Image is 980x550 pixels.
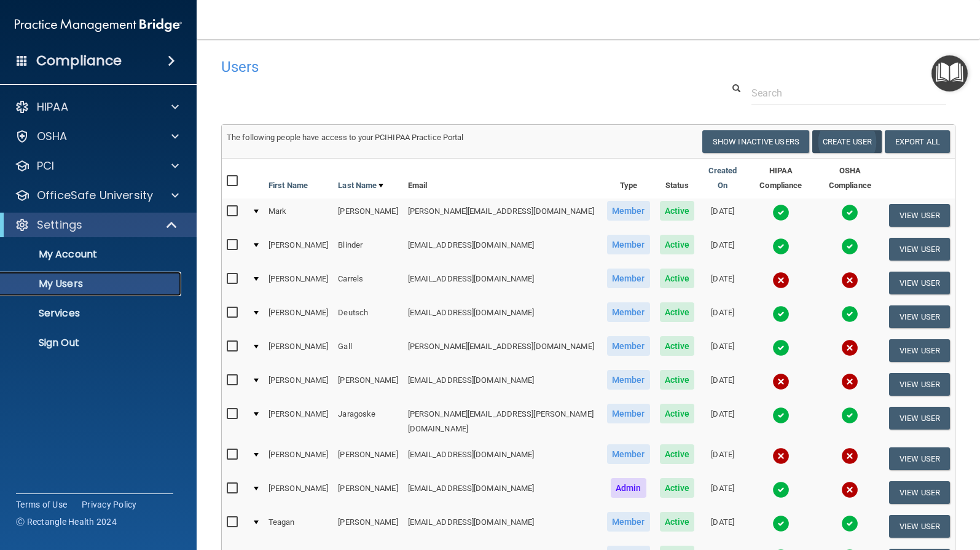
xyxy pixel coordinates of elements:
span: Active [660,302,695,322]
p: OfficeSafe University [37,188,153,203]
td: [DATE] [699,266,746,300]
span: Member [607,201,650,221]
p: My Users [8,278,176,290]
p: HIPAA [37,100,68,114]
img: tick.e7d51cea.svg [841,204,858,221]
p: Services [8,307,176,320]
a: Settings [15,218,178,232]
img: cross.ca9f0e7f.svg [772,373,790,390]
span: Active [660,478,695,498]
h4: Users [221,59,642,75]
button: View User [889,447,950,470]
a: Created On [704,163,741,193]
img: tick.e7d51cea.svg [772,204,790,221]
td: [EMAIL_ADDRESS][DOMAIN_NAME] [403,266,602,300]
td: Blinder [333,232,402,266]
a: PCI [15,159,179,173]
td: [EMAIL_ADDRESS][DOMAIN_NAME] [403,476,602,509]
img: tick.e7d51cea.svg [772,339,790,356]
span: Active [660,444,695,464]
img: tick.e7d51cea.svg [841,407,858,424]
td: [DATE] [699,232,746,266]
img: tick.e7d51cea.svg [772,515,790,532]
a: First Name [269,178,308,193]
td: [PERSON_NAME] [264,232,333,266]
td: [PERSON_NAME][EMAIL_ADDRESS][PERSON_NAME][DOMAIN_NAME] [403,401,602,442]
td: [EMAIL_ADDRESS][DOMAIN_NAME] [403,300,602,334]
td: [PERSON_NAME] [264,442,333,476]
td: Deutsch [333,300,402,334]
td: [PERSON_NAME] [333,476,402,509]
td: Jaragoske [333,401,402,442]
td: Teagan [264,509,333,543]
td: [PERSON_NAME] [264,266,333,300]
span: Active [660,370,695,390]
p: Sign Out [8,337,176,349]
td: [EMAIL_ADDRESS][DOMAIN_NAME] [403,367,602,401]
td: [DATE] [699,442,746,476]
img: tick.e7d51cea.svg [772,305,790,323]
span: Active [660,404,695,423]
img: cross.ca9f0e7f.svg [772,272,790,289]
td: Gall [333,334,402,367]
td: [DATE] [699,401,746,442]
td: [PERSON_NAME] [264,401,333,442]
td: [PERSON_NAME] [264,367,333,401]
img: PMB logo [15,13,182,37]
th: HIPAA Compliance [746,159,816,198]
button: View User [889,339,950,362]
a: Export All [885,130,950,153]
td: [DATE] [699,509,746,543]
td: [EMAIL_ADDRESS][DOMAIN_NAME] [403,509,602,543]
p: PCI [37,159,54,173]
span: Admin [611,478,646,498]
th: OSHA Compliance [816,159,884,198]
span: Member [607,404,650,423]
td: [PERSON_NAME] [333,367,402,401]
button: View User [889,204,950,227]
th: Email [403,159,602,198]
img: cross.ca9f0e7f.svg [772,447,790,465]
button: Create User [812,130,882,153]
img: tick.e7d51cea.svg [841,238,858,255]
span: Member [607,512,650,532]
span: Member [607,444,650,464]
a: Privacy Policy [82,498,137,511]
a: Last Name [338,178,383,193]
span: Member [607,370,650,390]
img: tick.e7d51cea.svg [841,515,858,532]
button: View User [889,272,950,294]
td: [EMAIL_ADDRESS][DOMAIN_NAME] [403,232,602,266]
span: Member [607,235,650,254]
span: Member [607,302,650,322]
img: tick.e7d51cea.svg [772,407,790,424]
span: Active [660,336,695,356]
img: cross.ca9f0e7f.svg [841,481,858,498]
button: View User [889,481,950,504]
td: [PERSON_NAME] [333,198,402,232]
th: Status [655,159,700,198]
td: Carrels [333,266,402,300]
button: View User [889,407,950,430]
p: OSHA [37,129,68,144]
img: cross.ca9f0e7f.svg [841,272,858,289]
span: Active [660,512,695,532]
img: cross.ca9f0e7f.svg [841,373,858,390]
button: View User [889,373,950,396]
td: [DATE] [699,198,746,232]
td: [PERSON_NAME] [264,300,333,334]
td: [PERSON_NAME] [264,334,333,367]
span: The following people have access to your PCIHIPAA Practice Portal [227,133,464,142]
p: Settings [37,218,82,232]
span: Active [660,235,695,254]
td: [PERSON_NAME][EMAIL_ADDRESS][DOMAIN_NAME] [403,334,602,367]
span: Ⓒ Rectangle Health 2024 [16,516,117,528]
td: [PERSON_NAME][EMAIL_ADDRESS][DOMAIN_NAME] [403,198,602,232]
td: [DATE] [699,476,746,509]
td: [DATE] [699,334,746,367]
span: Member [607,336,650,356]
button: View User [889,305,950,328]
img: tick.e7d51cea.svg [772,481,790,498]
td: [DATE] [699,367,746,401]
th: Type [602,159,655,198]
